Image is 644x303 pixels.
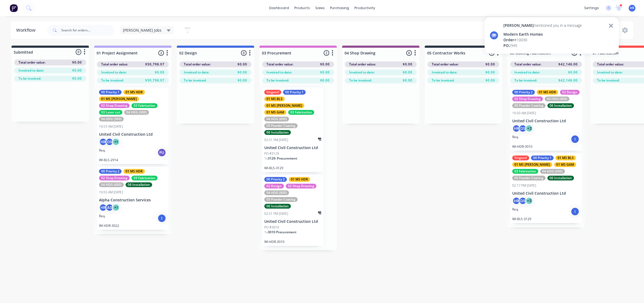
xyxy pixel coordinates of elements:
[512,124,520,132] div: HR
[531,156,554,160] div: 00 Priority 1
[262,175,323,246] div: 00 Priority 201 MS HDR02 Design02 Shop Drawing04 HDG (600)05 Powder Coating06 Installation02:51 P...
[540,169,565,174] div: 04 HDG (600)
[264,184,284,189] div: 02 Design
[124,110,149,115] div: 04 HDG (600)
[264,230,268,234] span: 1 x
[571,135,579,143] div: I
[403,62,412,67] span: $0.00
[626,285,639,298] iframe: Intercom live chat
[105,138,114,146] div: DS
[155,70,164,75] span: $0.00
[560,90,580,95] div: 02 Design
[510,88,582,151] div: 00 Priority 201 MS HDR02 Design02 Shop Drawing04 HDG (600)05 Powder Coating06 Installation10:50 A...
[514,62,541,67] span: Total order value:
[264,204,291,209] div: 06 Installation
[597,62,624,67] span: Total order value:
[581,4,602,12] div: settings
[512,183,536,188] div: 02:17 PM [DATE]
[99,198,167,202] p: Alpha Construction Services
[112,138,120,146] div: + 1
[264,97,285,101] div: 01 MS BLS
[158,148,166,157] div: PU
[485,62,495,67] span: $0.00
[97,88,169,164] div: 00 Priority 101 MS HDR01 MS [PERSON_NAME]02 Shop Drawing03 Fabrication03 Laser cut04 HDG (600)04 ...
[512,135,519,139] p: Req.
[123,169,145,174] div: 01 MS HDR
[547,176,574,180] div: 06 Installation
[264,117,289,121] div: 04 HDG (600)
[264,190,289,195] div: 04 HDG (600)
[264,225,279,230] p: PO #3010
[512,217,580,221] p: WI-BLS-3129
[403,70,412,75] span: $0.00
[99,117,124,121] div: 04 HDG (900)
[512,191,580,196] p: United Civil Construction Ltd
[131,176,158,180] div: 03 Fabrication
[568,70,578,75] span: $0.00
[266,62,293,67] span: Total order value:
[485,78,495,83] span: $0.00
[432,78,454,83] span: To be invoiced:
[512,97,543,101] div: 02 Shop Drawing
[268,156,297,161] span: 3129: Procurement
[99,204,107,212] div: HR
[72,68,82,73] span: $0.00
[99,138,107,146] div: HR
[264,151,279,156] p: PO #3129
[537,90,558,95] div: 01 MS HDR
[184,78,206,83] span: To be invoiced:
[16,27,38,34] div: Workflow
[349,78,372,83] span: To be invoiced:
[558,62,578,67] span: $42,146.00
[184,62,211,67] span: Total order value:
[320,78,330,83] span: $0.00
[512,90,535,95] div: 00 Priority 2
[101,70,127,75] span: Invoiced to date:
[126,182,152,187] div: 06 Installation
[101,62,128,67] span: Total order value:
[432,62,459,67] span: Total order value:
[289,177,310,182] div: 01 MS HDR
[554,162,576,167] div: 01 MS GAM
[72,76,82,81] span: $0.00
[512,111,536,116] div: 10:50 AM [DATE]
[19,60,45,65] span: Total order value:
[264,211,288,216] div: 02:51 PM [DATE]
[514,78,537,83] span: To be invoiced:
[264,146,321,150] p: United Civil Construction Ltd
[512,162,552,167] div: 01 MS [PERSON_NAME]
[288,110,314,115] div: 03 Fabrication
[503,37,514,42] span: Order
[597,70,623,75] span: Invoiced to date:
[99,97,139,101] div: 01 MS [PERSON_NAME]
[264,166,321,170] p: WI-BLS-3129
[525,124,533,132] div: + 2
[525,197,533,205] div: + 3
[503,23,582,28] div: mentioned you in a message
[264,90,281,95] div: !Urgent!
[512,145,580,149] p: WI-HDR-3010
[264,138,288,142] div: 02:51 PM [DATE]
[237,78,247,83] span: $0.00
[99,103,130,108] div: 02 Shop Drawing
[512,156,529,160] div: !Urgent!
[264,240,321,244] p: WI-HDR-3010
[131,103,158,108] div: 03 Fabrication
[99,124,123,129] div: 10:53 AM [DATE]
[327,4,352,12] div: purchasing
[503,37,582,43] div: # 10030
[512,176,546,180] div: 05 Powder Coating
[97,167,169,230] div: 00 Priority 201 MS HDR02 Shop Drawing03 Fabrication04 HDG (600)06 Installation10:55 AM [DATE]Alph...
[597,78,620,83] span: To be invoiced:
[19,76,41,81] span: To be invoiced:
[264,110,286,115] div: 01 MS GAM
[403,78,412,83] span: $0.00
[503,43,582,48] div: 2945
[99,190,123,195] div: 10:55 AM [DATE]
[512,103,546,108] div: 05 Powder Coating
[558,78,578,83] span: $42,146.00
[512,119,580,123] p: United Civil Construction Ltd
[503,31,582,37] div: Modern Earth Homes
[72,60,82,65] span: $0.00
[264,197,298,202] div: 05 Powder Coating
